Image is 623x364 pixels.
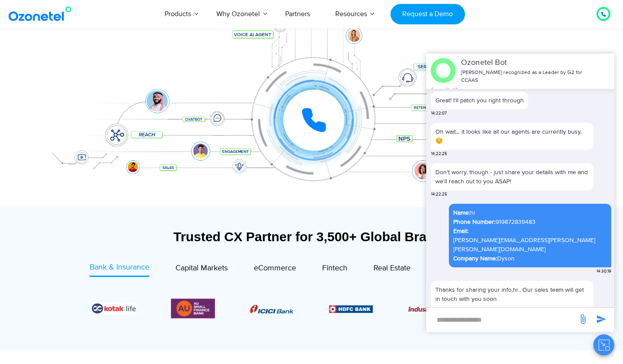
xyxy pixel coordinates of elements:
[329,305,373,313] img: Picture9.png
[431,151,447,157] span: 14:22:25
[374,262,411,277] a: Real Estate
[250,305,294,313] img: Picture8.png
[435,168,589,186] p: Don't worry, though - just share your details with me and we'll reach out to you ASAP!
[171,297,215,320] img: Picture13.png
[322,262,347,277] a: Fintech
[90,263,149,272] span: Bank & Insurance
[453,255,497,262] b: Company Name:
[431,110,447,117] span: 14:22:07
[461,57,586,69] p: Ozonetel Bot
[587,68,594,75] span: end chat or minimize
[453,236,607,254] a: [PERSON_NAME][EMAIL_ADDRESS][PERSON_NAME][PERSON_NAME][DOMAIN_NAME]
[175,263,228,273] span: Capital Markets
[596,268,611,275] span: 14:30:19
[322,263,347,273] span: Fintech
[408,307,452,312] img: Picture10.png
[593,310,610,328] span: send message
[431,58,456,83] img: header
[461,69,586,84] p: [PERSON_NAME] recognized as a Leader by G2 for CCAAS
[90,262,149,277] a: Bank & Insurance
[171,297,215,320] div: 6 / 6
[175,262,228,277] a: Capital Markets
[435,96,524,105] p: Great! I'll patch you right through
[431,191,447,198] span: 14:22:25
[254,263,296,273] span: eCommerce
[44,229,579,244] div: Trusted CX Partner for 3,500+ Global Brands
[593,334,614,355] button: Close chat
[453,227,468,235] b: Email:
[374,263,411,273] span: Real Estate
[92,297,532,320] div: Image Carousel
[574,310,592,328] span: send message
[91,302,135,315] div: 5 / 6
[329,303,373,314] div: 2 / 6
[453,208,607,263] div: hi 919872839483 Dyson
[431,312,573,328] div: new-msg-input
[435,127,589,145] p: Oh wait... it looks like all our agents are currently busy.😔
[91,302,135,315] img: Picture26.jpg
[254,262,296,277] a: eCommerce
[250,303,294,314] div: 1 / 6
[391,4,465,24] a: Request a Demo
[408,303,452,314] div: 3 / 6
[435,285,589,303] p: Thanks for sharing your info,hi . Our sales team will get in touch with you soon
[453,218,495,226] b: Phone Number:
[453,209,470,216] b: Name:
